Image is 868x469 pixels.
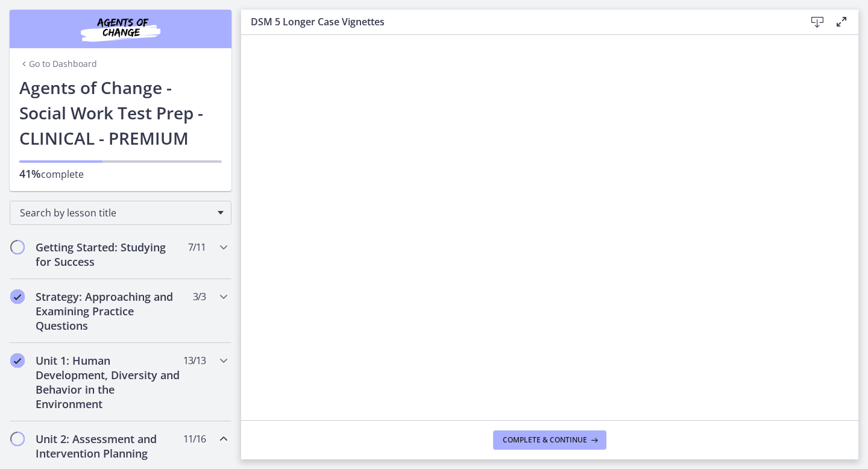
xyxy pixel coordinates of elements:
i: Completed [10,289,25,304]
img: Agents of Change [48,14,193,43]
span: 41% [19,166,41,181]
span: Complete & continue [503,435,587,445]
button: Complete & continue [493,430,606,450]
span: 11 / 16 [183,432,206,446]
h2: Getting Started: Studying for Success [36,240,183,269]
span: 13 / 13 [183,353,206,368]
h2: Strategy: Approaching and Examining Practice Questions [36,289,183,333]
p: complete [19,166,222,181]
h1: Agents of Change - Social Work Test Prep - CLINICAL - PREMIUM [19,75,222,151]
span: Search by lesson title [20,206,212,219]
a: Go to Dashboard [19,58,97,70]
h2: Unit 1: Human Development, Diversity and Behavior in the Environment [36,353,183,411]
h3: DSM 5 Longer Case Vignettes [251,14,786,29]
i: Completed [10,353,25,368]
h2: Unit 2: Assessment and Intervention Planning [36,432,183,461]
span: 3 / 3 [193,289,206,304]
span: 7 / 11 [188,240,206,254]
div: Search by lesson title [10,201,231,225]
